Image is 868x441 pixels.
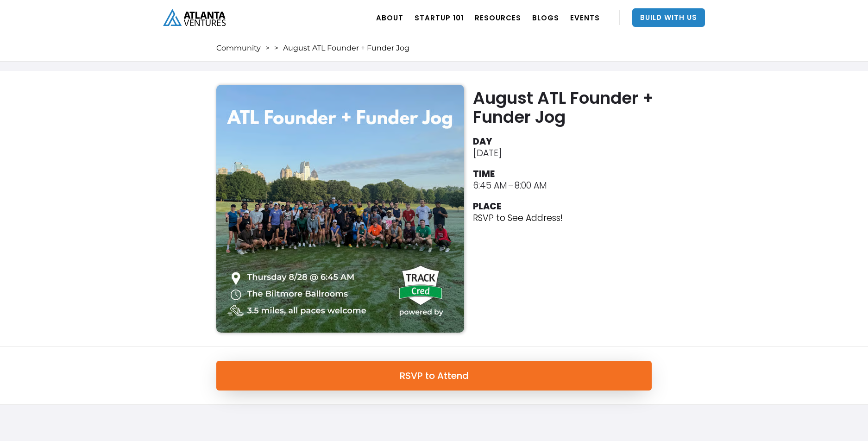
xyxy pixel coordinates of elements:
[515,180,547,191] div: 8:00 AM
[473,136,492,147] div: DAY
[632,8,705,27] a: Build With Us
[473,88,656,126] h2: August ATL Founder + Funder Jog
[473,180,507,191] div: 6:45 AM
[216,44,261,53] a: Community
[265,44,270,53] div: >
[532,5,559,31] a: BLOGS
[473,147,502,159] div: [DATE]
[570,5,600,31] a: EVENTS
[473,201,501,212] div: PLACE
[473,212,563,224] p: RSVP to See Address!
[475,5,521,31] a: RESOURCES
[216,361,652,391] a: RSVP to Attend
[473,168,495,180] div: TIME
[508,180,514,191] div: –
[274,44,278,53] div: >
[283,44,409,53] div: August ATL Founder + Funder Jog
[415,5,464,31] a: Startup 101
[376,5,403,31] a: ABOUT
